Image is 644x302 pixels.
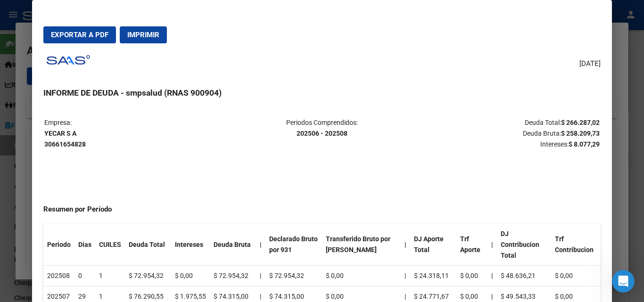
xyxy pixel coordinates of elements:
[561,119,600,126] strong: $ 266.287,02
[256,224,265,266] th: |
[401,224,410,266] th: |
[551,224,601,266] th: Trf Contribucion
[74,266,95,286] td: 0
[265,266,322,286] td: $ 72.954,32
[120,26,167,43] button: Imprimir
[230,117,414,139] p: Periodos Comprendidos:
[322,266,401,286] td: $ 0,00
[456,266,487,286] td: $ 0,00
[297,130,347,137] strong: 202506 - 202508
[487,266,497,286] th: |
[569,140,600,148] strong: $ 8.077,29
[171,224,210,266] th: Intereses
[256,266,265,286] td: |
[579,58,601,69] span: [DATE]
[43,204,600,215] h4: Resumen por Período
[487,224,497,266] th: |
[95,224,125,266] th: CUILES
[210,224,256,266] th: Deuda Bruta
[171,266,210,286] td: $ 0,00
[43,26,116,43] button: Exportar a PDF
[125,224,171,266] th: Deuda Total
[401,266,410,286] td: |
[265,224,322,266] th: Declarado Bruto por 931
[322,224,401,266] th: Transferido Bruto por [PERSON_NAME]
[497,266,551,286] td: $ 48.636,21
[51,31,108,39] span: Exportar a PDF
[43,266,74,286] td: 202508
[551,266,601,286] td: $ 0,00
[612,270,635,293] iframe: Intercom live chat
[95,266,125,286] td: 1
[210,266,256,286] td: $ 72.954,32
[410,224,456,266] th: DJ Aporte Total
[43,87,600,99] h3: INFORME DE DEUDA - smpsalud (RNAS 900904)
[410,266,456,286] td: $ 24.318,11
[497,224,551,266] th: DJ Contribucion Total
[43,224,74,266] th: Periodo
[561,130,600,137] strong: $ 258.209,73
[456,224,487,266] th: Trf Aporte
[125,266,171,286] td: $ 72.954,32
[44,117,229,149] p: Empresa:
[74,224,95,266] th: Dias
[415,117,600,149] p: Deuda Total: Deuda Bruta: Intereses:
[127,31,159,39] span: Imprimir
[44,130,86,148] strong: YECAR S A 30661654828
